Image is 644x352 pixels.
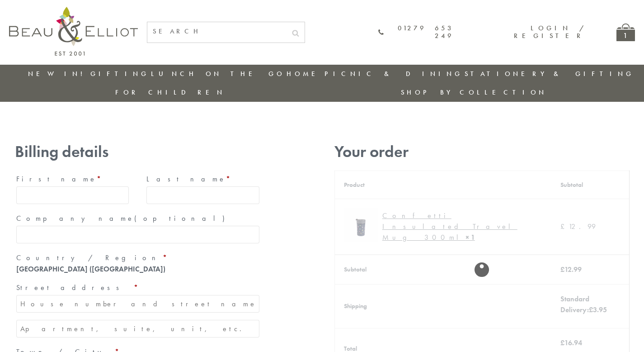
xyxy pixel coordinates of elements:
[616,24,635,41] a: 1
[151,69,285,78] a: Lunch On The Go
[146,172,259,186] label: Last name
[90,69,149,78] a: Gifting
[16,172,129,186] label: First name
[334,143,630,161] h3: Your order
[514,24,585,40] a: Login / Register
[16,211,259,226] label: Company name
[16,320,259,338] input: Apartment, suite, unit, etc. (optional)
[16,281,259,295] label: Street address
[134,214,230,223] span: (optional)
[15,143,261,161] h3: Billing details
[465,69,634,78] a: Stationery & Gifting
[16,264,165,274] strong: [GEOGRAPHIC_DATA] ([GEOGRAPHIC_DATA])
[378,24,454,40] a: 01279 653 249
[287,69,323,78] a: Home
[115,88,225,97] a: For Children
[9,7,138,56] img: logo
[16,295,259,313] input: House number and street name
[147,22,287,41] input: SEARCH
[401,88,547,97] a: Shop by collection
[28,69,89,78] a: New in!
[16,251,259,265] label: Country / Region
[324,69,463,78] a: Picnic & Dining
